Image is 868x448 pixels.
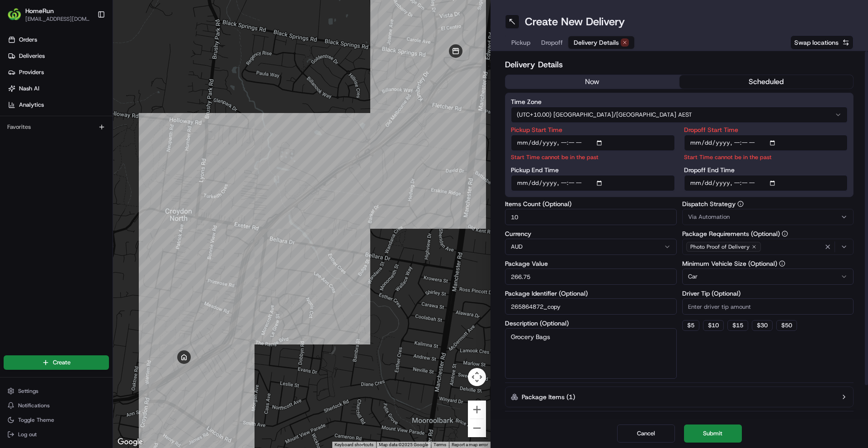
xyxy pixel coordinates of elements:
span: Deliveries [19,52,45,60]
label: Driver Tip (Optional) [682,290,854,297]
label: Dropoff End Time [684,167,848,173]
p: Start Time cannot be in the past [511,153,675,161]
button: Photo Proof of Delivery [682,239,854,255]
label: Package Requirements (Optional) [682,231,854,237]
span: Nash AI [19,85,39,93]
span: Pickup [511,38,530,47]
label: Package Items ( 1 ) [522,392,575,401]
h2: Delivery Details [505,58,854,71]
button: HomeRun [25,6,54,15]
input: Enter package identifier [505,298,677,315]
span: Toggle Theme [18,416,54,424]
button: Package Requirements (Optional) [782,231,788,237]
span: Providers [19,68,44,76]
a: Report a map error [452,442,488,447]
button: Notifications [4,399,109,412]
button: $50 [776,320,797,331]
label: Package Identifier (Optional) [505,290,677,297]
div: Favorites [4,120,109,134]
span: Dropoff [541,38,563,47]
span: Notifications [18,402,50,409]
button: $30 [752,320,773,331]
button: Submit [684,424,742,443]
label: Pickup Start Time [511,127,675,133]
button: Keyboard shortcuts [335,442,373,448]
button: scheduled [679,75,854,89]
button: $10 [703,320,724,331]
a: Terms (opens in new tab) [434,442,446,447]
span: Analytics [19,101,44,109]
img: HomeRun [7,7,22,22]
button: $5 [682,320,699,331]
span: Create [53,358,71,367]
button: Zoom out [468,419,486,437]
label: Package Value [505,260,677,267]
a: Open this area in Google Maps (opens a new window) [115,436,145,448]
a: Deliveries [4,49,113,63]
button: HomeRunHomeRun[EMAIL_ADDRESS][DOMAIN_NAME] [4,4,94,25]
button: Dispatch Strategy [737,201,744,207]
button: Map camera controls [468,368,486,386]
label: Dropoff Start Time [684,127,848,133]
a: Nash AI [4,81,113,96]
span: Swap locations [794,38,839,47]
button: Log out [4,428,109,441]
span: Via Automation [688,213,730,221]
label: Description (Optional) [505,320,677,326]
span: Map data ©2025 Google [379,442,428,447]
button: Create [4,355,109,370]
span: Delivery Details [574,38,619,47]
button: Minimum Vehicle Size (Optional) [779,260,785,267]
input: Enter number of items [505,209,677,225]
span: Settings [18,387,38,395]
span: Log out [18,431,37,438]
label: Minimum Vehicle Size (Optional) [682,260,854,267]
img: Google [115,436,145,448]
button: Package Items (1) [505,387,854,407]
button: Cancel [617,424,675,443]
button: Zoom in [468,401,486,419]
textarea: Grocery Bags [505,328,677,379]
h1: Create New Delivery [525,14,625,29]
label: Time Zone [511,99,848,105]
label: Pickup End Time [511,167,675,173]
span: Photo Proof of Delivery [690,243,750,250]
input: Enter package value [505,269,677,285]
button: Via Automation [682,209,854,225]
span: Orders [19,36,37,44]
label: Items Count (Optional) [505,201,677,207]
a: Analytics [4,98,113,112]
button: [EMAIL_ADDRESS][DOMAIN_NAME] [25,15,90,23]
label: Currency [505,231,677,237]
button: Toggle Theme [4,414,109,426]
button: Swap locations [790,35,854,50]
label: Dispatch Strategy [682,201,854,207]
button: Settings [4,385,109,397]
button: $15 [727,320,748,331]
a: Orders [4,33,113,47]
p: Start Time cannot be in the past [684,153,848,161]
button: now [505,75,679,89]
input: Enter driver tip amount [682,298,854,315]
a: Providers [4,65,113,80]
